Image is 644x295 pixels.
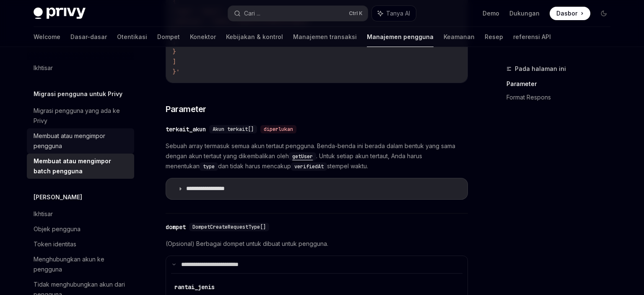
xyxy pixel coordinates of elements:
div: Membuat atau mengimpor pengguna [34,131,129,151]
a: Format Respons [506,91,617,104]
a: Token identitas [27,237,134,252]
a: Ikhtisar [27,60,134,76]
button: Cari ...Ctrl K [228,6,368,21]
span: Akun terkait[] [213,126,254,133]
div: Menghubungkan akun ke pengguna [34,254,129,274]
code: verifiedAt [291,162,327,171]
code: type [200,162,218,171]
div: terkait_akun [166,125,206,133]
a: Resep [485,27,503,47]
a: Dasbor [550,7,590,20]
a: Menghubungkan akun ke pengguna [27,252,134,277]
a: Konektor [190,27,216,47]
a: Kebijakan & kontrol [226,27,283,47]
a: Parameter [506,77,617,91]
a: Ikhtisar [27,206,134,222]
div: Membuat atau mengimpor batch pengguna [34,156,129,176]
span: DompetCreateRequestType[] [192,224,266,230]
a: Keamanan [444,27,475,47]
span: (Opsional) Berbagai dompet untuk dibuat untuk pengguna. [166,239,468,249]
div: Cari ... [244,8,260,18]
div: Ikhtisar [34,63,53,73]
span: }' [173,68,179,76]
code: getUser [289,152,316,161]
div: dompet [166,223,186,231]
h5: Migrasi pengguna untuk Privy [34,89,122,99]
div: Migrasi pengguna yang ada ke Privy [34,106,129,126]
span: } [173,48,176,55]
a: Manajemen transaksi [293,27,357,47]
a: getUser [289,152,316,159]
div: Objek pengguna [34,224,80,234]
div: Ikhtisar [34,209,53,219]
a: Demo [483,9,499,18]
a: Manajemen pengguna [367,27,434,47]
span: Tanya AI [386,9,410,18]
a: Migrasi pengguna yang ada ke Privy [27,103,134,128]
a: Membuat atau mengimpor pengguna [27,128,134,154]
a: Otentikasi [117,27,147,47]
span: ] [173,58,176,65]
img: logo gelap [34,8,86,19]
div: rantai_jenis [174,283,215,291]
span: Pada halaman ini [515,64,566,74]
div: Token identitas [34,239,76,249]
div: diperlukan [260,125,296,133]
a: Membuat atau mengimpor batch pengguna [27,154,134,179]
h5: [PERSON_NAME] [34,192,82,202]
span: Parameter [166,103,206,115]
span: Ctrl K [349,10,363,17]
span: Dasbor [556,9,577,18]
a: Objek pengguna [27,222,134,237]
button: Mode Gelap Belok [597,7,610,20]
span: Sebuah array termasuk semua akun tertaut pengguna. Benda-benda ini berada dalam bentuk yang sama ... [166,141,468,171]
a: Welcome [34,27,60,47]
a: Dompet [157,27,180,47]
button: Tanya AI [372,6,416,21]
a: Dasar-dasar [70,27,107,47]
a: Dukungan [509,9,540,18]
a: referensi API [513,27,551,47]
